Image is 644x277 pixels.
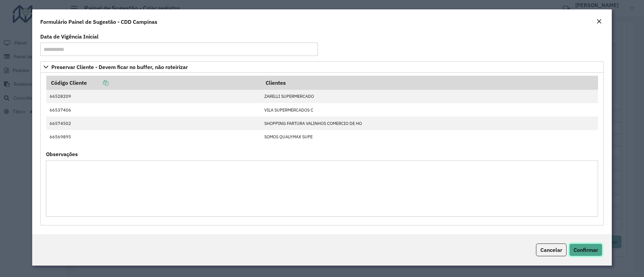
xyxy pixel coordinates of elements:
div: Preservar Cliente - Devem ficar no buffer, não roteirizar [40,73,604,225]
label: Observações [46,150,78,158]
th: Código Cliente [46,76,261,90]
label: Data de Vigência Inicial [40,32,99,41]
td: SHOPPING FARTURA VALINHOS COMERCIO DE HO [261,117,598,130]
button: Close [594,17,604,26]
span: Cancelar [540,247,562,253]
td: VILA SUPERMERCADOS C [261,103,598,117]
em: Fechar [596,19,602,24]
th: Clientes [261,76,598,90]
td: ZARELLI SUPERMERCADO [261,90,598,103]
span: Preservar Cliente - Devem ficar no buffer, não roteirizar [51,64,188,70]
td: 66528209 [46,90,261,103]
span: Confirmar [574,247,598,253]
button: Cancelar [536,244,567,256]
td: 66574502 [46,117,261,130]
td: 66569895 [46,130,261,143]
td: SOMOS QUALYMAX SUPE [261,130,598,143]
a: Copiar [87,79,108,86]
td: 66537406 [46,103,261,117]
a: Preservar Cliente - Devem ficar no buffer, não roteirizar [40,61,604,73]
button: Confirmar [569,244,602,256]
h4: Formulário Painel de Sugestão - CDD Campinas [40,18,157,26]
